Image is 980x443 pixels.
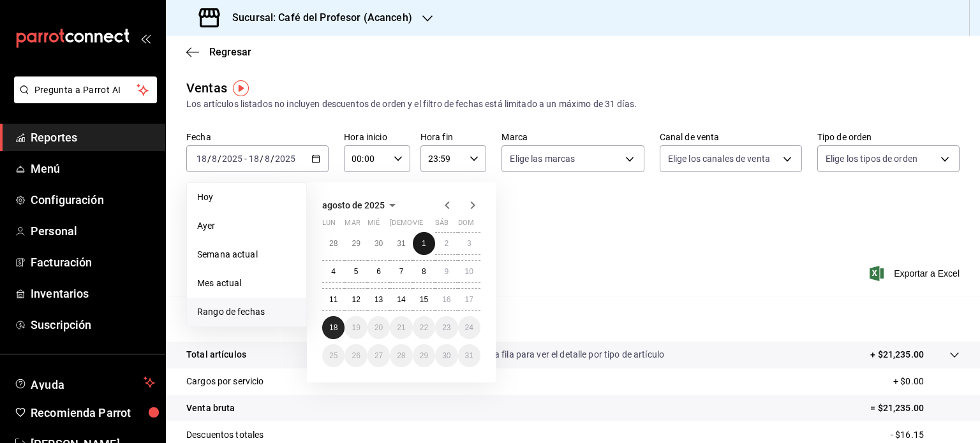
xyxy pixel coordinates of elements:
[376,267,381,276] abbr: 6 de agosto de 2025
[375,239,383,248] abbr: 30 de julio de 2025
[186,428,264,442] p: Descuentos totales
[390,344,412,367] button: 28 de agosto de 2025
[458,260,480,283] button: 10 de agosto de 2025
[891,428,960,442] p: - $16.15
[186,78,227,98] div: Ventas
[413,260,435,283] button: 8 de agosto de 2025
[413,288,435,311] button: 15 de agosto de 2025
[31,222,155,240] span: Personal
[354,267,359,276] abbr: 5 de agosto de 2025
[510,152,575,165] span: Elige las marcas
[197,191,296,204] span: Hoy
[345,316,367,339] button: 19 de agosto de 2025
[31,129,155,146] span: Reportes
[186,348,246,361] p: Total artículos
[413,219,423,232] abbr: viernes
[345,260,367,283] button: 5 de agosto de 2025
[344,133,410,142] label: Hora inicio
[329,351,338,360] abbr: 25 de agosto de 2025
[817,133,960,142] label: Tipo de orden
[271,154,274,164] span: /
[233,80,249,96] img: Tooltip marker
[186,402,235,415] p: Venta bruta
[465,323,473,332] abbr: 24 de agosto de 2025
[31,254,155,271] span: Facturación
[367,288,390,311] button: 13 de agosto de 2025
[140,33,151,43] button: open_drawer_menu
[826,152,917,165] span: Elige los tipos de orden
[186,375,264,388] p: Cargos por servicio
[422,267,426,276] abbr: 8 de agosto de 2025
[413,316,435,339] button: 22 de agosto de 2025
[367,232,390,255] button: 30 de julio de 2025
[367,344,390,367] button: 27 de agosto de 2025
[345,344,367,367] button: 26 de agosto de 2025
[345,219,360,232] abbr: martes
[186,98,960,111] div: Los artículos listados no incluyen descuentos de orden y el filtro de fechas está limitado a un m...
[186,133,329,142] label: Fecha
[196,154,207,164] input: --
[329,323,338,332] abbr: 18 de agosto de 2025
[397,239,405,248] abbr: 31 de julio de 2025
[390,260,412,283] button: 7 de agosto de 2025
[420,133,487,142] label: Hora fin
[322,316,345,339] button: 18 de agosto de 2025
[322,344,345,367] button: 25 de agosto de 2025
[352,351,360,360] abbr: 26 de agosto de 2025
[435,260,457,283] button: 9 de agosto de 2025
[390,219,465,232] abbr: jueves
[413,232,435,255] button: 1 de agosto de 2025
[458,344,480,367] button: 31 de agosto de 2025
[420,295,428,304] abbr: 15 de agosto de 2025
[322,198,400,213] button: agosto de 2025
[660,133,802,142] label: Canal de venta
[870,348,924,361] p: + $21,235.00
[31,404,155,421] span: Recomienda Parrot
[458,219,474,232] abbr: domingo
[397,295,405,304] abbr: 14 de agosto de 2025
[345,232,367,255] button: 29 de julio de 2025
[197,248,296,261] span: Semana actual
[399,267,404,276] abbr: 7 de agosto de 2025
[444,239,449,248] abbr: 2 de agosto de 2025
[458,316,480,339] button: 24 de agosto de 2025
[345,288,367,311] button: 12 de agosto de 2025
[352,295,360,304] abbr: 12 de agosto de 2025
[435,344,457,367] button: 30 de agosto de 2025
[872,266,960,281] button: Exportar a Excel
[435,316,457,339] button: 23 de agosto de 2025
[31,375,138,390] span: Ayuda
[420,351,428,360] abbr: 29 de agosto de 2025
[422,239,426,248] abbr: 1 de agosto de 2025
[244,154,247,164] span: -
[390,316,412,339] button: 21 de agosto de 2025
[211,154,218,164] input: --
[375,323,383,332] abbr: 20 de agosto de 2025
[322,288,345,311] button: 11 de agosto de 2025
[458,232,480,255] button: 3 de agosto de 2025
[31,160,155,177] span: Menú
[413,344,435,367] button: 29 de agosto de 2025
[435,219,449,232] abbr: sábado
[322,260,345,283] button: 4 de agosto de 2025
[465,267,473,276] abbr: 10 de agosto de 2025
[34,84,137,97] span: Pregunta a Parrot AI
[322,200,385,210] span: agosto de 2025
[186,311,960,326] p: Resumen
[452,348,664,361] p: Da clic en la fila para ver el detalle por tipo de artículo
[248,154,260,164] input: --
[397,323,405,332] abbr: 21 de agosto de 2025
[870,402,960,415] p: = $21,235.00
[322,219,336,232] abbr: lunes
[442,295,450,304] abbr: 16 de agosto de 2025
[186,46,251,58] button: Regresar
[390,232,412,255] button: 31 de julio de 2025
[465,351,473,360] abbr: 31 de agosto de 2025
[222,10,412,25] h3: Sucursal: Café del Profesor (Acanceh)
[197,305,296,319] span: Rango de fechas
[14,76,157,103] button: Pregunta a Parrot AI
[442,323,450,332] abbr: 23 de agosto de 2025
[209,46,251,58] span: Regresar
